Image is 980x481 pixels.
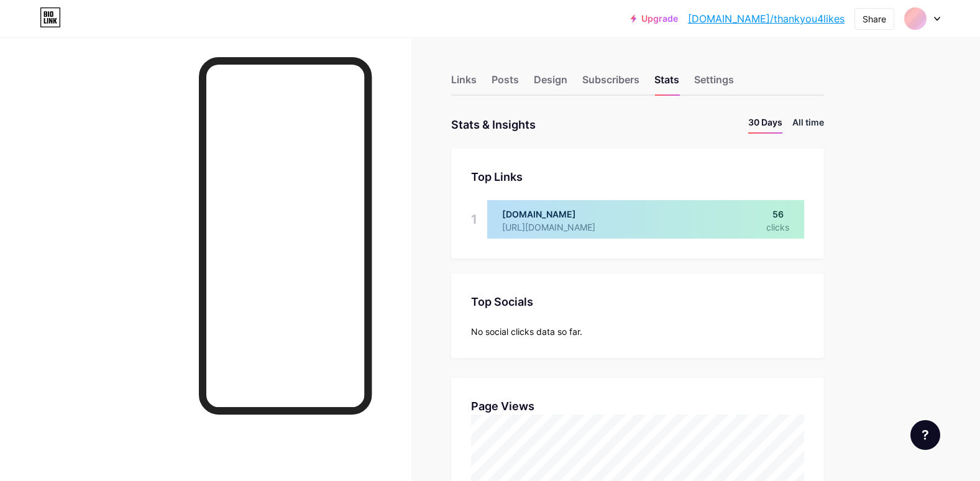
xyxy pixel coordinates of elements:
div: Page Views [471,398,804,415]
div: Posts [492,72,519,94]
div: Links [451,72,477,94]
a: Upgrade [631,14,678,24]
div: Subscribers [582,72,639,94]
div: Settings [694,72,734,94]
div: Stats & Insights [451,116,536,134]
div: Top Links [471,168,804,185]
div: Top Socials [471,293,804,310]
div: Design [534,72,567,94]
div: Share [863,12,886,25]
div: Stats [654,72,679,94]
li: 30 Days [748,116,782,134]
a: [DOMAIN_NAME]/thankyou4likes [688,11,845,26]
li: All time [792,116,824,134]
div: 1 [471,200,477,239]
div: No social clicks data so far. [471,325,804,338]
